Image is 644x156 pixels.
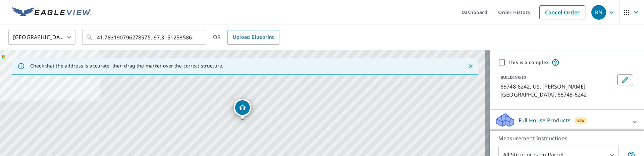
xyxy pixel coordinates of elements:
[97,28,193,47] input: Search by address or latitude-longitude
[495,112,639,131] div: Full House ProductsNew
[577,118,585,123] span: New
[12,7,91,17] img: EV Logo
[591,5,606,20] div: RN
[227,30,279,45] a: Upload Blueprint
[30,63,223,69] p: Check that the address is accurate, then drag the marker over the correct structure.
[500,74,526,80] p: BUILDING ID
[234,99,251,120] div: Dropped pin, building 1, Residential property, 68748-6242, US Dimick, NE 68748-6242
[508,59,549,66] label: This is a complex
[233,33,274,41] span: Upload Blueprint
[8,28,75,47] div: [GEOGRAPHIC_DATA]
[498,134,635,142] p: Measurement Instructions
[519,116,571,124] p: Full House Products
[500,83,614,99] p: 68748-6242, US, [PERSON_NAME], [GEOGRAPHIC_DATA], 68748-6242
[617,74,633,85] button: Edit building 1
[213,30,279,45] div: OR
[539,5,585,19] a: Cancel Order
[466,62,475,70] button: Close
